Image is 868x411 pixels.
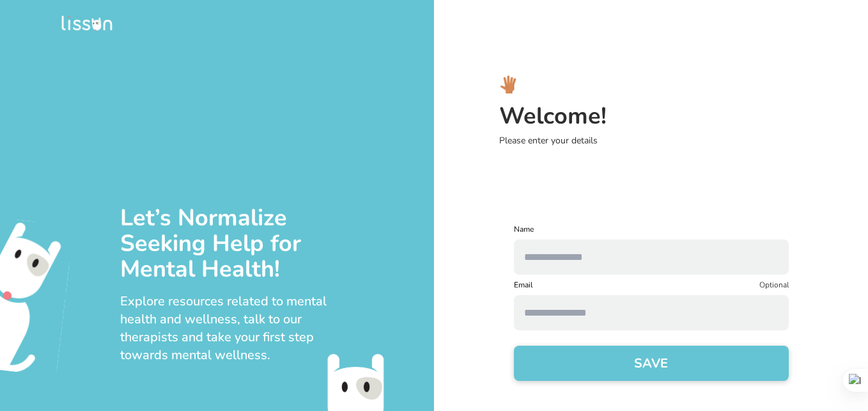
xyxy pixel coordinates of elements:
img: logo.png [61,15,112,31]
h3: Welcome! [499,104,868,129]
button: SAVE [514,346,789,381]
p: Please enter your details [499,134,868,147]
p: Optional [759,280,789,290]
label: Name [514,224,789,234]
img: emo-bottom.svg [311,353,400,411]
label: Email [514,280,533,290]
img: hi_logo.svg [499,76,517,93]
div: Explore resources related to mental health and wellness, talk to our therapists and take your fir... [120,293,355,364]
div: Let’s Normalize Seeking Help for Mental Health! [120,205,355,282]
